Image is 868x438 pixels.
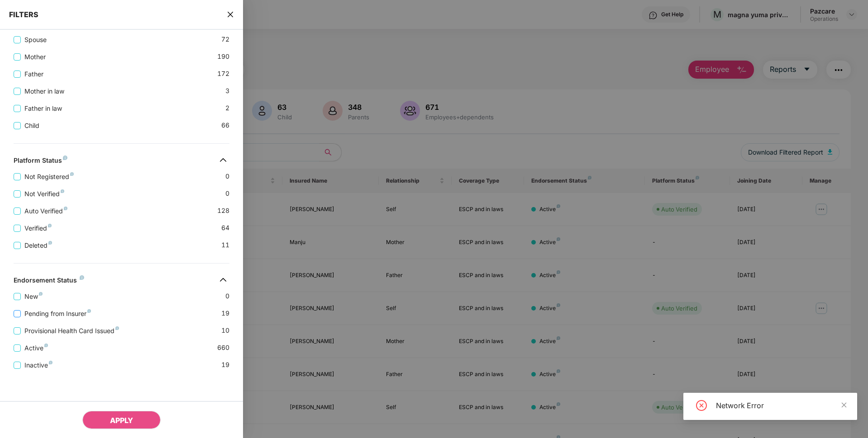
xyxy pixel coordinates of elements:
[21,172,77,182] span: Not Registered
[21,326,123,336] span: Provisional Health Card Issued
[48,224,52,227] img: svg+xml;base64,PHN2ZyB4bWxucz0iaHR0cDovL3d3dy53My5vcmcvMjAwMC9zdmciIHdpZHRoPSI4IiBoZWlnaHQ9IjgiIH...
[21,309,95,319] span: Pending from Insurer
[225,171,229,182] span: 0
[44,344,48,347] img: svg+xml;base64,PHN2ZyB4bWxucz0iaHR0cDovL3d3dy53My5vcmcvMjAwMC9zdmciIHdpZHRoPSI4IiBoZWlnaHQ9IjgiIH...
[110,416,133,425] span: APPLY
[21,104,66,113] span: Father in law
[217,206,229,216] span: 128
[221,120,229,131] span: 66
[70,172,74,176] img: svg+xml;base64,PHN2ZyB4bWxucz0iaHR0cDovL3d3dy53My5vcmcvMjAwMC9zdmciIHdpZHRoPSI4IiBoZWlnaHQ9IjgiIH...
[225,86,229,96] span: 3
[216,153,230,167] img: svg+xml;base64,PHN2ZyB4bWxucz0iaHR0cDovL3d3dy53My5vcmcvMjAwMC9zdmciIHdpZHRoPSIzMiIgaGVpZ2h0PSIzMi...
[221,240,229,250] span: 11
[21,206,71,216] span: Auto Verified
[21,360,56,370] span: Inactive
[217,343,229,353] span: 660
[80,275,84,280] img: svg+xml;base64,PHN2ZyB4bWxucz0iaHR0cDovL3d3dy53My5vcmcvMjAwMC9zdmciIHdpZHRoPSI4IiBoZWlnaHQ9IjgiIH...
[225,188,229,199] span: 0
[21,121,43,131] span: Child
[841,402,847,408] span: close
[61,189,64,193] img: svg+xml;base64,PHN2ZyB4bWxucz0iaHR0cDovL3d3dy53My5vcmcvMjAwMC9zdmciIHdpZHRoPSI4IiBoZWlnaHQ9IjgiIH...
[21,69,47,79] span: Father
[696,400,707,411] span: close-circle
[21,292,46,301] span: New
[14,276,84,287] div: Endorsement Status
[221,360,229,370] span: 19
[63,155,67,160] img: svg+xml;base64,PHN2ZyB4bWxucz0iaHR0cDovL3d3dy53My5vcmcvMjAwMC9zdmciIHdpZHRoPSI4IiBoZWlnaHQ9IjgiIH...
[21,240,56,250] span: Deleted
[48,241,52,245] img: svg+xml;base64,PHN2ZyB4bWxucz0iaHR0cDovL3d3dy53My5vcmcvMjAwMC9zdmciIHdpZHRoPSI4IiBoZWlnaHQ9IjgiIH...
[217,69,229,79] span: 172
[21,189,68,199] span: Not Verified
[21,86,68,96] span: Mother in law
[21,223,55,233] span: Verified
[64,207,67,210] img: svg+xml;base64,PHN2ZyB4bWxucz0iaHR0cDovL3d3dy53My5vcmcvMjAwMC9zdmciIHdpZHRoPSI4IiBoZWlnaHQ9IjgiIH...
[21,35,50,45] span: Spouse
[39,292,43,296] img: svg+xml;base64,PHN2ZyB4bWxucz0iaHR0cDovL3d3dy53My5vcmcvMjAwMC9zdmciIHdpZHRoPSI4IiBoZWlnaHQ9IjgiIH...
[82,411,161,429] button: APPLY
[9,10,38,19] span: FILTERS
[227,10,234,19] span: close
[221,34,229,45] span: 72
[221,308,229,319] span: 19
[49,361,52,364] img: svg+xml;base64,PHN2ZyB4bWxucz0iaHR0cDovL3d3dy53My5vcmcvMjAwMC9zdmciIHdpZHRoPSI4IiBoZWlnaHQ9IjgiIH...
[716,400,846,411] div: Network Error
[216,273,230,287] img: svg+xml;base64,PHN2ZyB4bWxucz0iaHR0cDovL3d3dy53My5vcmcvMjAwMC9zdmciIHdpZHRoPSIzMiIgaGVpZ2h0PSIzMi...
[221,223,229,233] span: 64
[217,52,229,62] span: 190
[225,291,229,301] span: 0
[225,103,229,113] span: 2
[21,343,52,353] span: Active
[21,52,49,62] span: Mother
[87,309,91,313] img: svg+xml;base64,PHN2ZyB4bWxucz0iaHR0cDovL3d3dy53My5vcmcvMjAwMC9zdmciIHdpZHRoPSI4IiBoZWlnaHQ9IjgiIH...
[221,325,229,336] span: 10
[115,326,119,330] img: svg+xml;base64,PHN2ZyB4bWxucz0iaHR0cDovL3d3dy53My5vcmcvMjAwMC9zdmciIHdpZHRoPSI4IiBoZWlnaHQ9IjgiIH...
[14,156,67,167] div: Platform Status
